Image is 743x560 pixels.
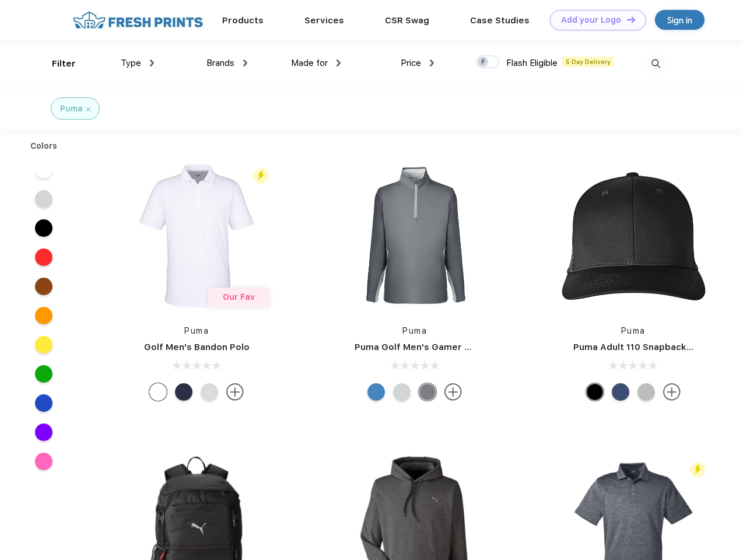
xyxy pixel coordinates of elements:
div: Puma [60,103,83,115]
div: Quarry with Brt Whit [637,383,655,401]
img: fo%20logo%202.webp [69,10,206,30]
img: flash_active_toggle.svg [690,462,706,478]
span: Brands [206,58,234,68]
a: Puma Golf Men's Gamer Golf Quarter-Zip [355,342,539,352]
div: High Rise [201,383,218,401]
img: DT [627,16,635,23]
div: Navy Blazer [175,383,192,401]
a: Puma [402,326,427,335]
div: Sign in [667,13,692,27]
div: Bright White [149,383,167,401]
a: Puma [621,326,646,335]
a: CSR Swag [385,15,429,26]
img: more.svg [663,383,681,401]
img: desktop_search.svg [646,54,665,73]
div: Bright Cobalt [367,383,385,401]
div: Peacoat Qut Shd [612,383,629,401]
img: more.svg [226,383,244,401]
a: Golf Men's Bandon Polo [144,342,250,352]
div: Pma Blk Pma Blk [586,383,604,401]
div: High Rise [393,383,411,401]
img: dropdown.png [337,60,341,66]
img: dropdown.png [430,60,434,66]
div: Quiet Shade [419,383,436,401]
span: Price [401,58,421,68]
span: Flash Eligible [506,58,558,68]
span: Type [121,58,141,68]
img: filter_cancel.svg [86,107,90,111]
img: dropdown.png [243,60,247,66]
a: Sign in [655,10,705,30]
img: dropdown.png [150,60,154,66]
span: 5 Day Delivery [562,57,614,67]
a: Services [304,15,344,26]
span: Made for [291,58,328,68]
img: more.svg [444,383,462,401]
div: Filter [52,57,76,71]
img: flash_active_toggle.svg [253,168,269,184]
a: Puma [184,326,209,335]
div: Add your Logo [561,15,621,25]
a: Products [222,15,264,26]
span: Our Fav [223,292,255,302]
img: func=resize&h=266 [556,158,711,313]
img: func=resize&h=266 [119,158,274,313]
img: func=resize&h=266 [337,158,492,313]
div: Colors [22,140,66,152]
